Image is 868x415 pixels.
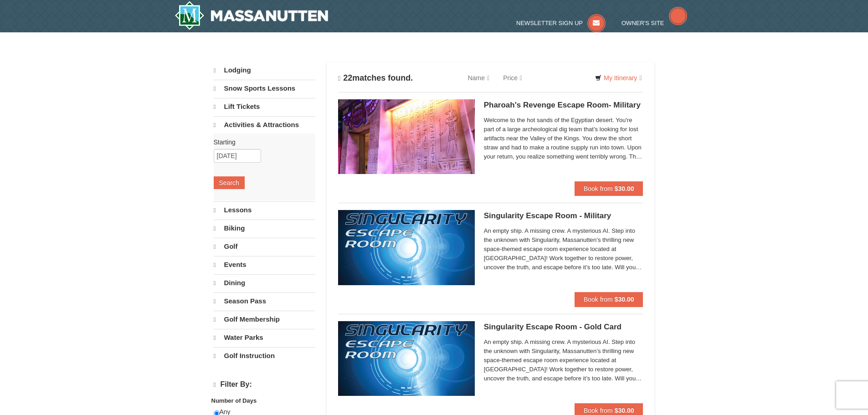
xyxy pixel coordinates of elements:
img: Massanutten Resort Logo [175,1,329,30]
span: Owner's Site [621,20,664,26]
a: Lessons [214,201,315,219]
a: Golf [214,238,315,255]
a: Golf Instruction [214,347,315,364]
img: 6619913-410-20a124c9.jpg [338,99,475,174]
span: Book from [584,296,613,303]
label: Starting [214,138,308,147]
h4: Filter By: [214,380,315,389]
a: Golf Membership [214,311,315,328]
strong: $30.00 [615,296,634,303]
a: Activities & Attractions [214,116,315,133]
a: Price [496,69,529,87]
a: Owner's Site [621,20,687,26]
button: Book from $30.00 [575,181,643,196]
a: Lodging [214,62,315,79]
strong: Number of Days [211,397,257,404]
a: Snow Sports Lessons [214,80,315,97]
a: My Itinerary [589,71,647,85]
a: Newsletter Sign Up [516,20,606,26]
span: An empty ship. A missing crew. A mysterious AI. Step into the unknown with Singularity, Massanutt... [484,338,643,383]
strong: $30.00 [615,185,634,192]
a: Name [461,69,496,87]
button: Book from $30.00 [575,292,643,307]
span: Newsletter Sign Up [516,20,583,26]
img: 6619913-520-2f5f5301.jpg [338,210,475,285]
span: Welcome to the hot sands of the Egyptian desert. You're part of a large archeological dig team th... [484,116,643,161]
button: Search [214,176,245,189]
span: An empty ship. A missing crew. A mysterious AI. Step into the unknown with Singularity, Massanutt... [484,226,643,272]
strong: $30.00 [615,407,634,414]
a: Lift Tickets [214,98,315,115]
a: Season Pass [214,292,315,310]
a: Dining [214,274,315,292]
a: Biking [214,220,315,237]
a: Events [214,256,315,273]
h5: Singularity Escape Room - Gold Card [484,323,643,332]
span: Book from [584,185,613,192]
a: Massanutten Resort [175,1,329,30]
h5: Singularity Escape Room - Military [484,211,643,220]
span: Book from [584,407,613,414]
h5: Pharoah's Revenge Escape Room- Military [484,101,643,110]
a: Water Parks [214,329,315,346]
img: 6619913-513-94f1c799.jpg [338,321,475,396]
